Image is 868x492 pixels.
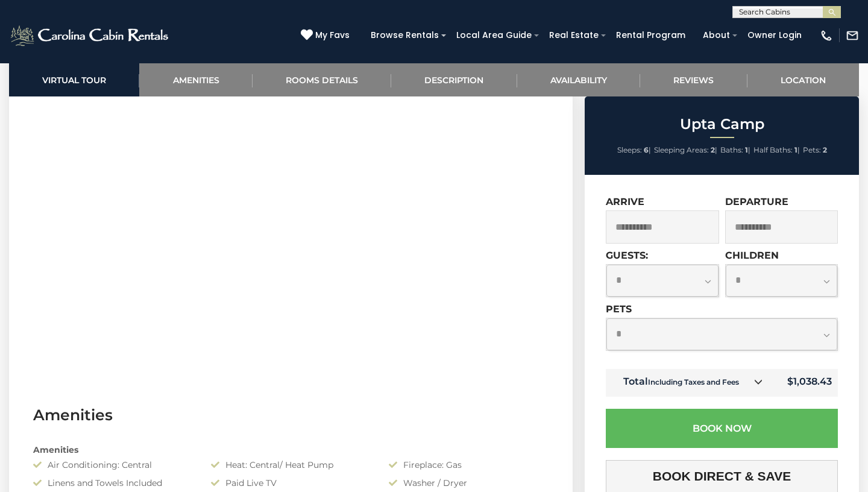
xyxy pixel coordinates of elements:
[543,26,605,45] a: Real Estate
[720,145,743,154] span: Baths:
[846,29,859,42] img: mail-regular-white.png
[648,377,739,386] small: Including Taxes and Fees
[720,142,750,158] li: |
[640,63,747,96] a: Reviews
[24,444,558,456] div: Amenities
[617,145,642,154] span: Sleeps:
[24,477,202,489] div: Linens and Towels Included
[654,145,709,154] span: Sleeping Areas:
[139,63,252,96] a: Amenities
[823,145,827,154] strong: 2
[202,459,380,471] div: Heat: Central/ Heat Pump
[820,29,833,42] img: phone-regular-white.png
[380,477,558,489] div: Washer / Dryer
[253,63,391,96] a: Rooms Details
[697,26,736,45] a: About
[517,63,640,96] a: Availability
[725,196,788,207] label: Departure
[617,142,651,158] li: |
[606,196,644,207] label: Arrive
[450,26,538,45] a: Local Area Guide
[654,142,717,158] li: |
[725,250,779,261] label: Children
[365,26,445,45] a: Browse Rentals
[794,145,797,154] strong: 1
[615,469,829,484] h3: BOOK DIRECT & SAVE
[606,409,838,448] button: Book Now
[711,145,715,154] strong: 2
[33,405,549,426] h3: Amenities
[772,369,838,397] td: $1,038.43
[315,29,350,42] span: My Favs
[606,369,772,397] td: Total
[9,24,172,48] img: White-1-2.png
[747,63,859,96] a: Location
[610,26,691,45] a: Rental Program
[644,145,649,154] strong: 6
[588,116,856,132] h2: Upta Camp
[753,145,793,154] span: Half Baths:
[606,250,648,261] label: Guests:
[9,63,139,96] a: Virtual Tour
[753,142,800,158] li: |
[202,477,380,489] div: Paid Live TV
[391,63,517,96] a: Description
[380,459,558,471] div: Fireplace: Gas
[803,145,821,154] span: Pets:
[741,26,808,45] a: Owner Login
[24,459,202,471] div: Air Conditioning: Central
[745,145,748,154] strong: 1
[301,29,353,42] a: My Favs
[606,303,632,315] label: Pets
